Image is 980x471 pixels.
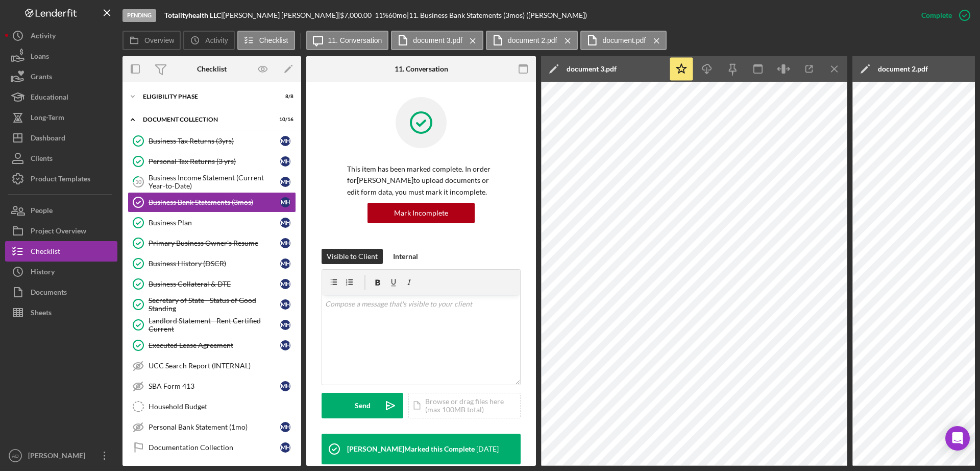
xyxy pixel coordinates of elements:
div: Project Overview [31,221,86,244]
div: Business History (DSCR) [149,260,280,268]
p: This item has been marked complete. In order for [PERSON_NAME] to upload documents or edit form d... [347,163,495,198]
a: Business Bank Statements (3mos)MH [128,192,296,213]
a: Business PlanMH [128,213,296,233]
a: Business History (DSCR)MH [128,253,296,274]
div: 60 mo [388,11,407,19]
div: M H [280,381,290,391]
button: Educational [5,87,117,107]
div: Send [355,393,371,418]
a: People [5,200,117,221]
tspan: 10 [135,178,142,185]
div: M H [280,299,290,310]
div: Personal Bank Statement (1mo) [149,423,280,431]
a: Executed Lease AgreementMH [128,335,296,356]
button: Long-Term [5,107,117,128]
div: | [164,11,223,19]
div: M H [280,156,290,167]
button: Internal [388,249,423,264]
a: Personal Bank Statement (1mo)MH [128,417,296,437]
div: M H [280,238,290,248]
div: [PERSON_NAME] [PERSON_NAME] | [223,11,340,19]
button: Dashboard [5,128,117,148]
a: Household Budget [128,396,296,417]
a: SBA Form 413MH [128,376,296,396]
div: Business Plan [149,219,280,227]
div: M H [280,258,290,269]
div: Business Collateral & DTE [149,280,280,288]
a: Clients [5,148,117,169]
div: Internal [393,249,418,264]
div: Primary Business Owner's Resume [149,239,280,247]
div: Business Bank Statements (3mos) [149,198,280,206]
button: Activity [5,26,117,46]
div: People [31,200,53,223]
div: 11. Conversation [395,65,448,73]
div: Activity [31,26,56,49]
div: Visible to Client [327,249,378,264]
button: Visible to Client [322,249,383,264]
div: M H [280,442,290,453]
div: Product Templates [31,169,90,192]
button: document 2.pdf [486,31,578,50]
div: M H [280,218,290,228]
div: document 2.pdf [878,65,928,73]
div: Complete [921,5,952,26]
div: Documents [31,282,67,305]
button: Sheets [5,302,117,323]
div: Landlord Statement - Rent Certified Current [149,317,280,333]
div: $7,000.00 [340,11,375,19]
button: Mark Incomplete [367,203,475,223]
b: Totalityhealth LLC [164,11,221,19]
div: document 3.pdf [567,65,617,73]
text: AD [12,453,18,459]
div: Educational [31,87,68,110]
div: M H [280,136,290,146]
div: [PERSON_NAME] [26,445,92,468]
button: Product Templates [5,169,117,189]
button: Project Overview [5,221,117,241]
div: 10 / 16 [275,116,293,123]
button: Grants [5,66,117,87]
button: Activity [183,31,234,50]
button: Checklist [237,31,295,50]
button: Loans [5,46,117,66]
button: document.pdf [580,31,667,50]
a: Documentation CollectionMH [128,437,296,458]
a: History [5,262,117,282]
div: Clients [31,148,53,171]
div: M H [280,320,290,330]
div: Personal Tax Returns (3 yrs) [149,157,280,166]
div: Mark Incomplete [394,203,448,223]
div: Long-Term [31,107,64,130]
button: Checklist [5,241,117,262]
div: Eligibility Phase [143,93,268,100]
a: Primary Business Owner's ResumeMH [128,233,296,253]
a: Landlord Statement - Rent Certified CurrentMH [128,315,296,335]
div: Sheets [31,302,52,325]
label: 11. Conversation [328,36,382,44]
button: document 3.pdf [391,31,483,50]
label: document 2.pdf [508,36,557,44]
div: Secretary of State - Status of Good Standing [149,296,280,313]
button: Documents [5,282,117,302]
button: AD[PERSON_NAME] [5,445,117,466]
div: Pending [122,9,156,22]
div: Checklist [31,241,60,264]
a: Secretary of State - Status of Good StandingMH [128,294,296,315]
div: M H [280,422,290,432]
a: Business Collateral & DTEMH [128,274,296,294]
button: Overview [122,31,181,50]
div: Executed Lease Agreement [149,341,280,349]
a: Personal Tax Returns (3 yrs)MH [128,151,296,172]
div: Business Tax Returns (3yrs) [149,137,280,145]
a: Business Tax Returns (3yrs)MH [128,131,296,151]
label: document 3.pdf [413,36,462,44]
